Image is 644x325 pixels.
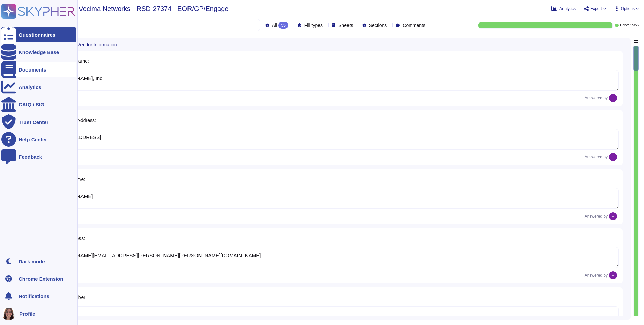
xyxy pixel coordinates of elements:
[609,153,617,161] img: user
[1,97,76,112] a: CAIQ / SIG
[1,306,19,321] button: user
[79,5,229,12] span: Vecima Networks - RSD-27374 - EOR/GP/Engage
[77,42,117,47] span: Vendor Information
[585,273,608,277] span: Answered by
[585,214,608,218] span: Answered by
[19,137,47,142] div: Help Center
[1,132,76,147] a: Help Center
[1,149,76,164] a: Feedback
[46,247,619,268] textarea: [PERSON_NAME][EMAIL_ADDRESS][PERSON_NAME][PERSON_NAME][DOMAIN_NAME]
[620,24,629,27] span: Done:
[19,311,35,316] span: Profile
[19,294,49,299] span: Notifications
[19,276,63,281] div: Chrome Extension
[559,7,576,11] span: Analytics
[19,32,55,37] div: Questionnaires
[19,67,46,72] div: Documents
[1,271,76,286] a: Chrome Extension
[3,308,15,320] img: user
[19,102,44,107] div: CAIQ / SIG
[609,271,617,279] img: user
[19,50,59,55] div: Knowledge Base
[304,23,323,28] span: Fill types
[630,24,639,27] span: 55 / 55
[1,80,76,94] a: Analytics
[19,154,42,159] div: Feedback
[621,7,635,11] span: Options
[585,155,608,159] span: Answered by
[590,7,602,11] span: Export
[1,27,76,42] a: Questionnaires
[19,120,48,125] div: Trust Center
[1,114,76,129] a: Trust Center
[1,45,76,59] a: Knowledge Base
[551,6,576,11] button: Analytics
[609,94,617,102] img: user
[585,96,608,100] span: Answered by
[609,212,617,220] img: user
[19,85,41,90] div: Analytics
[369,23,387,28] span: Sections
[46,129,619,150] textarea: [STREET_ADDRESS]
[338,23,353,28] span: Sheets
[1,62,76,77] a: Documents
[272,23,277,28] span: All
[46,188,619,209] textarea: [PERSON_NAME]
[402,23,425,28] span: Comments
[26,19,260,31] input: Search by keywords
[46,70,619,91] textarea: [PERSON_NAME], Inc.
[19,259,45,264] div: Dark mode
[278,22,288,29] div: 55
